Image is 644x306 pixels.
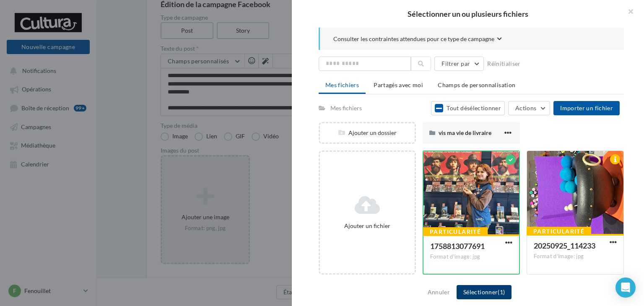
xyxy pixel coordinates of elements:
[330,104,362,112] div: Mes fichiers
[439,129,491,136] span: vis ma vie de livraire
[431,101,505,115] button: Tout désélectionner
[333,35,494,43] span: Consulter les contraintes attendues pour ce type de campagne
[508,101,550,115] button: Actions
[438,81,515,88] span: Champs de personnalisation
[515,104,536,112] span: Actions
[498,288,505,296] span: (1)
[424,287,453,297] button: Annuler
[423,227,488,236] div: Particularité
[560,104,613,112] span: Importer un fichier
[320,129,415,137] div: Ajouter un dossier
[325,81,359,88] span: Mes fichiers
[457,285,512,299] button: Sélectionner(1)
[553,101,620,115] button: Importer un fichier
[534,241,595,250] span: 20250925_114233
[434,57,484,71] button: Filtrer par
[527,227,591,236] div: Particularité
[374,81,423,88] span: Partagés avec moi
[305,10,631,18] h2: Sélectionner un ou plusieurs fichiers
[615,277,636,298] div: Open Intercom Messenger
[430,241,485,251] span: 1758813077691
[323,222,411,230] div: Ajouter un fichier
[534,253,617,260] div: Format d'image: jpg
[484,59,524,69] button: Réinitialiser
[430,253,512,261] div: Format d'image: jpg
[333,34,502,45] button: Consulter les contraintes attendues pour ce type de campagne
